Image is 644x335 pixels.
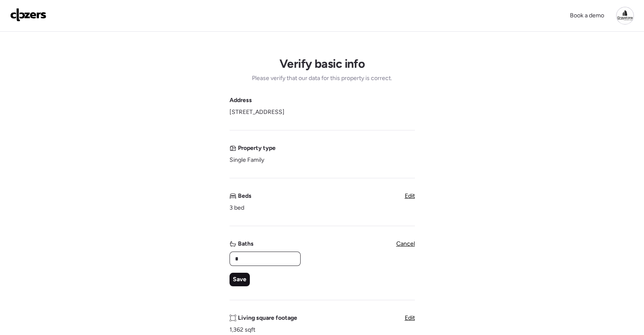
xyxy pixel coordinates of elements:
[252,74,392,83] span: Please verify that our data for this property is correct.
[233,275,246,284] span: Save
[405,192,415,199] span: Edit
[405,314,415,321] span: Edit
[238,314,297,322] span: Living square footage
[229,204,244,212] span: 3 bed
[570,12,604,19] span: Book a demo
[238,240,254,248] span: Baths
[238,192,252,200] span: Beds
[229,326,255,334] span: 1,362 sqft
[10,8,47,22] img: Logo
[238,144,276,152] span: Property type
[229,108,285,116] span: [STREET_ADDRESS]
[396,240,415,247] span: Cancel
[279,56,365,71] h1: Verify basic info
[229,96,252,105] span: Address
[229,156,264,164] span: Single Family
